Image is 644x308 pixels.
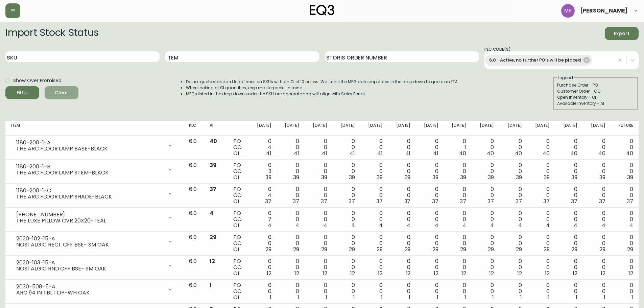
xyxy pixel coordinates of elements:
[516,197,522,205] span: 37
[477,186,494,205] div: 0 0
[186,91,459,97] li: MFGs listed in the drop down under the SKU are accurate and will align with Sales Portal.
[602,221,605,229] span: 4
[5,86,39,99] button: Filter
[406,269,411,277] span: 12
[16,188,163,194] div: 1180-200-1-C
[393,282,410,301] div: 0 0
[505,162,522,181] div: 0 0
[557,88,634,94] div: Customer Order - CO
[377,173,383,181] span: 39
[16,242,163,248] div: NOSTALGIC RECT CFF BSE- SM OAK
[265,173,271,181] span: 39
[393,162,410,181] div: 0 0
[184,136,204,160] td: 6.0
[338,210,355,229] div: 0 0
[421,234,438,253] div: 0 0
[268,221,271,229] span: 4
[393,186,410,205] div: 0 0
[233,269,239,277] span: OI
[16,212,163,218] div: [PHONE_NUMBER]
[560,162,577,181] div: 0 0
[270,293,271,301] span: 1
[505,258,522,277] div: 0 0
[267,269,271,277] span: 12
[560,186,577,205] div: 0 0
[11,258,178,273] div: 2020-103-15-ANOSTALGIC RND CFF BSE- SM OAK
[533,186,550,205] div: 0 0
[435,221,438,229] span: 4
[627,197,633,205] span: 37
[533,162,550,181] div: 0 0
[282,186,299,205] div: 0 0
[282,210,299,229] div: 0 0
[516,173,522,181] span: 39
[349,173,355,181] span: 39
[543,149,550,157] span: 40
[349,245,355,253] span: 29
[505,210,522,229] div: 0 0
[505,234,522,253] div: 0 0
[544,245,550,253] span: 29
[477,162,494,181] div: 0 0
[310,138,327,157] div: 0 0
[350,149,355,157] span: 41
[379,221,383,229] span: 4
[588,138,605,157] div: 0 0
[405,245,411,253] span: 29
[233,282,244,301] div: PO CO
[255,210,271,229] div: 0 7
[366,162,383,181] div: 0 0
[16,194,163,200] div: THE ARC FLOOR LAMP SHADE-BLACK
[310,162,327,181] div: 0 0
[432,173,438,181] span: 39
[488,173,494,181] span: 39
[366,282,383,301] div: 0 0
[588,258,605,277] div: 0 0
[184,208,204,232] td: 6.0
[599,245,605,253] span: 29
[588,282,605,301] div: 0 0
[459,149,466,157] span: 40
[321,173,327,181] span: 39
[184,184,204,208] td: 6.0
[393,138,410,157] div: 0 0
[5,121,184,136] th: Item
[255,234,271,253] div: 0 0
[255,162,271,181] div: 0 3
[393,258,410,277] div: 0 0
[294,269,299,277] span: 12
[477,282,494,301] div: 0 0
[321,245,327,253] span: 29
[560,258,577,277] div: 0 0
[462,221,466,229] span: 4
[583,121,611,136] th: [DATE]
[366,258,383,277] div: 0 0
[421,210,438,229] div: 0 0
[265,245,271,253] span: 29
[233,149,239,157] span: OI
[421,282,438,301] div: 0 0
[580,8,628,14] span: [PERSON_NAME]
[449,282,466,301] div: 0 0
[555,121,583,136] th: [DATE]
[533,282,550,301] div: 0 0
[487,149,494,157] span: 40
[421,258,438,277] div: 0 0
[388,121,416,136] th: [DATE]
[282,234,299,253] div: 0 0
[533,138,550,157] div: 0 0
[310,282,327,301] div: 0 0
[574,221,577,229] span: 4
[324,221,327,229] span: 4
[184,256,204,280] td: 6.0
[233,138,244,157] div: PO CO
[421,138,438,157] div: 0 0
[560,210,577,229] div: 0 0
[460,173,466,181] span: 39
[360,121,388,136] th: [DATE]
[338,162,355,181] div: 0 0
[321,197,327,205] span: 37
[557,75,574,81] legend: Legend
[16,260,163,266] div: 2020-103-15-A
[461,269,466,277] span: 12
